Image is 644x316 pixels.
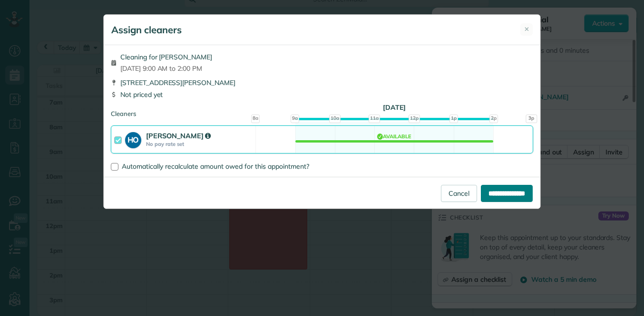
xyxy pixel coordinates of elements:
h5: Assign cleaners [111,23,182,37]
a: Cancel [441,185,477,202]
strong: No pay rate set [146,141,253,147]
div: Cleaners [111,109,533,112]
span: Cleaning for [PERSON_NAME] [120,52,212,62]
span: ✕ [524,25,529,34]
span: Automatically recalculate amount owed for this appointment? [122,162,309,171]
strong: [PERSON_NAME] [146,131,211,140]
div: [STREET_ADDRESS][PERSON_NAME] [111,78,533,87]
span: [DATE] 9:00 AM to 2:00 PM [120,64,212,73]
strong: HO [125,132,141,145]
div: Not priced yet [111,90,533,99]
